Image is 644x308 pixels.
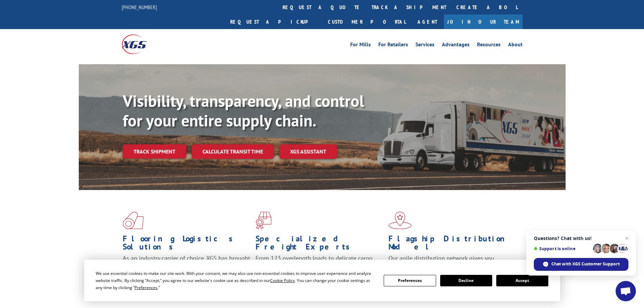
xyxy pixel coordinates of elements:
a: Customer Portal [323,15,411,29]
button: Accept [496,275,548,286]
span: Our agile distribution network gives you nationwide inventory management on demand. [388,254,513,270]
div: We use essential cookies to make our site work. With your consent, we may also use non-essential ... [96,270,376,291]
span: Support is online [534,246,591,251]
h1: Flooring Logistics Solutions [123,235,251,254]
img: xgs-icon-flagship-distribution-model-red [388,212,412,229]
span: As an industry carrier of choice, XGS has brought innovation and dedication to flooring logistics... [123,254,250,278]
a: Request a pickup [225,15,323,29]
a: About [508,42,523,49]
a: Services [415,42,434,49]
a: Advantages [442,42,470,49]
img: xgs-icon-total-supply-chain-intelligence-red [123,212,144,229]
a: [PHONE_NUMBER] [122,4,157,10]
span: Cookie Policy [270,278,295,283]
span: Preferences [135,285,158,290]
b: Visibility, transparency, and control for your entire supply chain. [123,90,364,131]
span: Close chat [623,234,631,242]
h1: Flagship Distribution Model [388,235,516,254]
a: Resources [477,42,501,49]
h1: Specialized Freight Experts [256,235,383,254]
button: Preferences [384,275,436,286]
div: Chat with XGS Customer Support [534,258,628,271]
div: Open chat [616,281,636,301]
a: Join Our Team [444,15,523,29]
p: From 123 overlength loads to delicate cargo, our experienced staff knows the best way to move you... [256,254,383,284]
a: XGS ASSISTANT [279,144,337,159]
img: xgs-icon-focused-on-flooring-red [256,212,271,229]
div: Cookie Consent Prompt [84,260,560,301]
button: Decline [440,275,492,286]
span: Chat with XGS Customer Support [551,261,620,267]
a: For Retailers [378,42,408,49]
a: Agent [411,15,444,29]
a: Calculate transit time [192,144,274,159]
a: For Mills [350,42,371,49]
span: Questions? Chat with us! [534,236,628,241]
a: Track shipment [123,144,186,159]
